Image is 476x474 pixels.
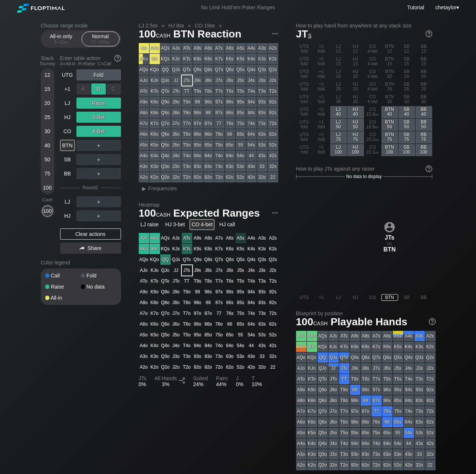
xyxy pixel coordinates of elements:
div: KTs [182,54,192,64]
div: Stack [38,52,57,69]
div: A9o [139,97,149,107]
div: T2s [268,86,278,96]
div: 92s [268,97,278,107]
div: BB 100 [416,144,432,156]
div: QTs [182,65,192,75]
div: LJ 40 [330,106,347,118]
div: J8s [203,75,214,86]
div: 87o [203,118,214,129]
div: 94s [246,97,257,107]
div: HJ 30 [347,93,364,106]
div: 84s [246,108,257,118]
div: Q6o [160,129,171,139]
div: Q4o [160,151,171,161]
div: J4o [171,151,181,161]
span: » [215,23,226,29]
div: J8o [171,108,181,118]
div: J6s [225,75,235,86]
div: Fold [76,83,121,95]
div: ATo [139,86,149,96]
div: 50 [42,154,53,165]
div: JTs [182,75,192,86]
div: 30 [42,126,53,137]
div: Raise [45,284,81,289]
div: 96s [225,97,235,107]
div: QJo [160,75,171,86]
div: JJ [171,75,181,86]
div: 52s [268,140,278,150]
img: help.32db89a4.svg [428,317,436,326]
div: UTG fold [296,93,313,106]
div: 3-Bet [76,112,121,123]
div: 73o [214,161,224,172]
span: bb [375,149,379,155]
div: QTo [160,86,171,96]
div: HJ 40 [347,106,364,118]
span: bb [64,39,68,45]
div: 66 [225,129,235,139]
div: HJ 12 [347,43,364,55]
div: CO 4-bet [364,68,381,80]
span: bb [106,39,110,45]
div: T7o [182,118,192,129]
div: SB [60,154,75,165]
div: BB 12 [416,43,432,55]
div: CO 4-bet [364,56,381,68]
div: +1 [60,83,75,95]
div: 94o [193,151,203,161]
div: J9s [193,75,203,86]
div: 76s [225,118,235,129]
div: CO 4-bet [364,43,381,55]
span: » [158,23,168,29]
div: Normal [83,32,118,46]
div: ＋ [76,140,121,151]
div: Call [45,273,81,278]
div: BTN 25 [381,81,398,93]
div: LJ 12 [330,43,347,55]
div: KQo [150,65,160,75]
div: AQs [160,43,171,53]
div: 65s [236,129,246,139]
span: cash [156,31,170,39]
div: 97s [214,97,224,107]
div: +1 fold [313,144,330,156]
div: 53s [257,140,267,150]
div: BB 20 [416,68,432,80]
div: CO 19.8 [364,119,381,131]
div: 86s [225,108,235,118]
div: Q4s [246,65,257,75]
div: LJ 50 [330,119,347,131]
div: A2s [268,43,278,53]
div: J7o [171,118,181,129]
span: JT [296,28,312,40]
div: A7s [214,43,224,53]
div: Fold [81,273,116,278]
h2: Choose range mode [41,23,121,29]
div: Q3o [160,161,171,172]
a: Tutorial [407,4,424,10]
div: HJ 75 [347,131,364,144]
div: 5 – 12 [46,39,77,45]
div: 96o [193,129,203,139]
div: BTN 100 [381,144,398,156]
div: BTN 30 [381,93,398,106]
img: help.32db89a4.svg [114,54,122,62]
div: 64s [246,129,257,139]
div: K3s [257,54,267,64]
div: 87s [214,108,224,118]
span: s [308,31,311,39]
div: A=All-in R=Raise C=Call [60,61,121,66]
div: SB 15 [398,56,415,68]
div: 85o [203,140,214,150]
div: 75 [42,168,53,179]
div: LJ 25 [330,81,347,93]
div: 100 [42,182,53,193]
div: 55 [236,140,246,150]
div: BB 25 [416,81,432,93]
div: 76o [214,129,224,139]
div: AA [139,43,149,53]
div: A [76,83,91,95]
div: Fold [76,69,121,80]
div: T9s [193,86,203,96]
div: UTG [60,69,75,80]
